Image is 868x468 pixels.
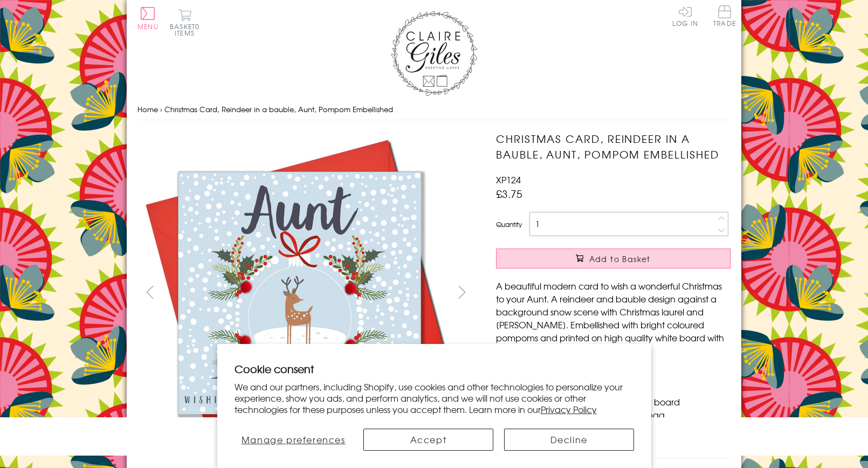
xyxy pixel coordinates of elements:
span: £3.75 [496,186,522,201]
a: Trade [713,5,736,29]
span: Manage preferences [242,433,346,446]
button: next [450,280,474,304]
button: prev [137,280,162,304]
img: Christmas Card, Reindeer in a bauble, Aunt, Pompom Embellished [474,131,798,455]
button: Accept [363,429,493,451]
label: Quantity [496,219,522,229]
span: Menu [137,22,159,31]
h1: Christmas Card, Reindeer in a bauble, Aunt, Pompom Embellished [496,131,731,162]
span: › [160,104,162,114]
button: Manage preferences [234,429,353,451]
p: A beautiful modern card to wish a wonderful Christmas to your Aunt. A reindeer and bauble design ... [496,279,731,357]
a: Privacy Policy [541,403,597,416]
a: Home [137,104,158,114]
img: Christmas Card, Reindeer in a bauble, Aunt, Pompom Embellished [137,131,461,455]
button: Basket0 items [170,9,199,36]
a: Log In [672,5,698,26]
span: 0 items [175,22,199,38]
button: Decline [504,429,634,451]
nav: breadcrumbs [137,99,731,121]
span: Add to Basket [589,253,651,264]
button: Add to Basket [496,249,731,269]
span: Trade [713,5,736,26]
img: Claire Giles Greetings Cards [391,11,477,96]
button: Menu [137,7,159,30]
span: Christmas Card, Reindeer in a bauble, Aunt, Pompom Embellished [164,104,393,114]
span: XP124 [496,173,521,186]
p: We and our partners, including Shopify, use cookies and other technologies to personalize your ex... [235,381,634,415]
h2: Cookie consent [235,361,634,376]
